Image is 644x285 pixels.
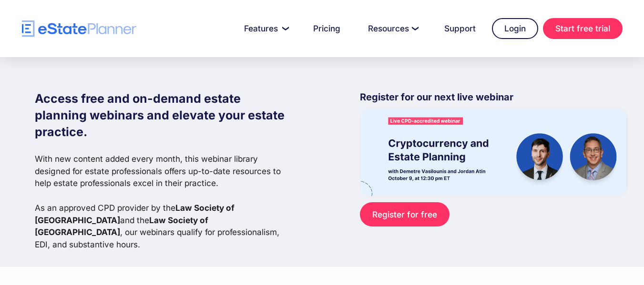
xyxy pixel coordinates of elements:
[35,153,289,251] p: With new content added every month, this webinar library designed for estate professionals offers...
[433,19,487,38] a: Support
[360,202,449,226] a: Register for free
[360,90,626,108] p: Register for our next live webinar
[35,203,235,225] strong: Law Society of [GEOGRAPHIC_DATA]
[233,19,297,38] a: Features
[357,19,428,38] a: Resources
[543,18,623,39] a: Start free trial
[492,18,538,39] a: Login
[302,19,352,38] a: Pricing
[35,90,289,140] h1: Access free and on-demand estate planning webinars and elevate your estate practice.
[22,20,136,37] a: home
[360,108,626,196] img: eState Academy webinar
